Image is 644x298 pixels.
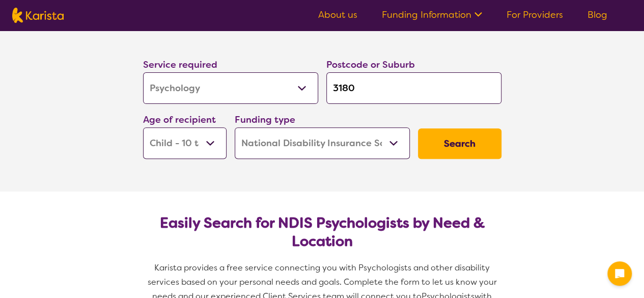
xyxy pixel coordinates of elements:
h2: Easily Search for NDIS Psychologists by Need & Location [151,214,493,251]
a: About us [318,9,357,21]
label: Postcode or Suburb [326,59,415,71]
img: Karista logo [12,8,64,23]
label: Service required [143,59,217,71]
label: Funding type [235,114,295,126]
label: Age of recipient [143,114,216,126]
a: Blog [587,9,607,21]
input: Type [326,72,501,104]
button: Search [418,128,501,159]
a: For Providers [507,9,563,21]
a: Funding Information [382,9,482,21]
